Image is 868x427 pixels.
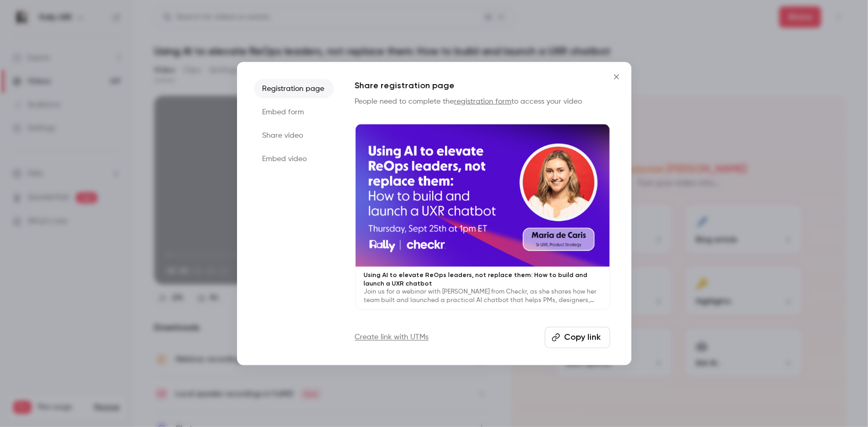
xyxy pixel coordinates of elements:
[355,123,610,310] a: Using AI to elevate ReOps leaders, not replace them: How to build and launch a UXR chatbotJoin us...
[355,79,610,91] h1: Share registration page
[254,149,334,168] li: Embed video
[254,125,334,145] li: Share video
[454,97,512,105] a: registration form
[364,271,601,288] p: Using AI to elevate ReOps leaders, not replace them: How to build and launch a UXR chatbot
[364,288,601,305] p: Join us for a webinar with [PERSON_NAME] from Checkr, as she shares how her team built and launch...
[355,96,610,106] p: People need to complete the to access your video
[254,79,334,98] li: Registration page
[545,327,610,348] button: Copy link
[606,66,627,87] button: Close
[355,332,429,343] a: Create link with UTMs
[254,102,334,121] li: Embed form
